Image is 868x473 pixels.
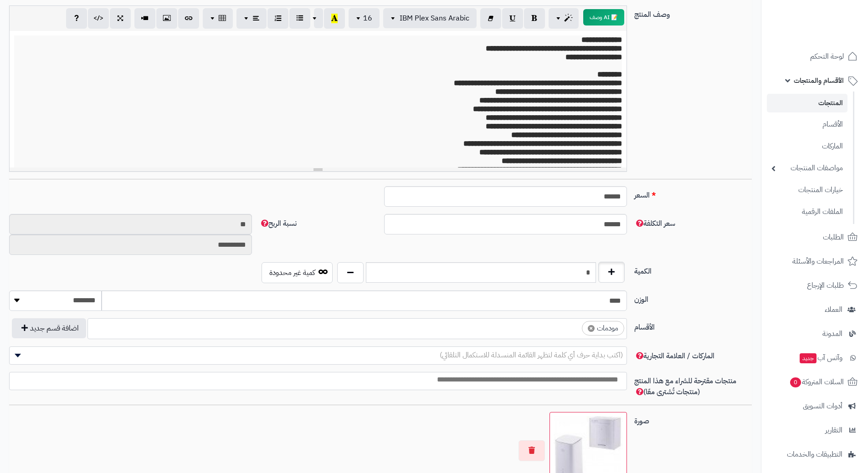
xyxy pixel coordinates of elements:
span: جديد [800,353,817,363]
button: IBM Plex Sans Arabic [383,8,477,28]
span: الأقسام والمنتجات [794,74,844,87]
button: 16 [349,8,380,28]
span: 16 [363,13,372,24]
a: التقارير [767,419,863,441]
li: مودمات [582,321,624,336]
span: IBM Plex Sans Arabic [400,13,469,24]
span: طلبات الإرجاع [807,279,844,292]
a: المدونة [767,323,863,345]
span: نسبة الربح [259,218,297,229]
span: الماركات / العلامة التجارية [634,351,714,361]
a: وآتس آبجديد [767,347,863,369]
a: العملاء [767,299,863,320]
a: مواصفات المنتجات [767,158,847,178]
a: الطلبات [767,226,863,248]
label: صورة [631,412,755,427]
button: اضافة قسم جديد [12,318,86,338]
label: وصف المنتج [631,5,755,20]
img: logo-2.png [806,7,859,26]
span: وآتس آب [799,351,842,364]
span: منتجات مقترحة للشراء مع هذا المنتج (منتجات تُشترى معًا) [634,376,736,397]
span: سعر التكلفة [634,218,675,229]
label: الوزن [631,290,755,305]
a: الأقسام [767,115,847,134]
a: الملفات الرقمية [767,202,847,222]
a: السلات المتروكة0 [767,371,863,393]
span: التقارير [825,424,842,437]
label: الكمية [631,262,755,277]
span: × [588,325,595,332]
span: الطلبات [823,231,844,244]
a: التطبيقات والخدمات [767,443,863,465]
span: لوحة التحكم [810,50,844,63]
span: أدوات التسويق [803,400,842,412]
span: 0 [790,377,801,387]
span: السلات المتروكة [789,376,844,388]
a: المراجعات والأسئلة [767,250,863,272]
label: السعر [631,186,755,201]
a: طلبات الإرجاع [767,275,863,296]
a: لوحة التحكم [767,46,863,67]
span: (اكتب بداية حرف أي كلمة لتظهر القائمة المنسدلة للاستكمال التلقائي) [440,350,623,361]
span: العملاء [825,303,842,316]
a: الماركات [767,137,847,156]
span: التطبيقات والخدمات [787,448,842,461]
span: المراجعات والأسئلة [792,255,844,268]
a: المنتجات [767,94,847,112]
button: 📝 AI وصف [583,9,624,25]
a: أدوات التسويق [767,395,863,417]
a: خيارات المنتجات [767,180,847,200]
label: الأقسام [631,318,755,333]
span: المدونة [822,327,842,340]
